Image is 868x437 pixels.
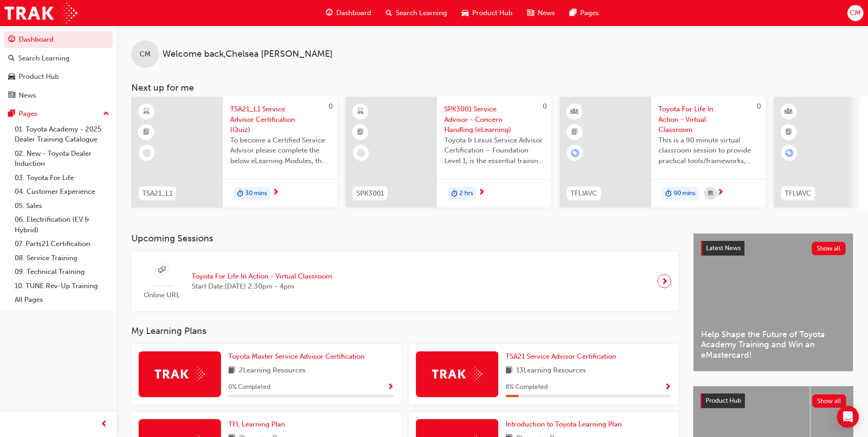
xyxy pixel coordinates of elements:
span: next-icon [717,189,724,197]
span: 90 mins [674,188,695,199]
span: learningRecordVerb_NONE-icon [143,149,151,157]
div: Product Hub [19,71,59,82]
span: Start Date: [DATE] 2:30pm - 4pm [192,281,332,292]
span: 2 Learning Resources [239,365,306,377]
a: 04. Customer Experience [11,185,113,199]
span: book-icon [506,365,512,377]
a: Product HubShow all [701,393,846,408]
span: news-icon [8,92,15,100]
a: 01. Toyota Academy - 2025 Dealer Training Catalogue [11,122,113,147]
span: 13 Learning Resources [516,365,586,377]
span: calendar-icon [708,188,713,199]
span: TSA21 Service Advisor Certification [506,352,616,361]
button: Show Progress [664,382,671,393]
a: TFL Learning Plan [228,419,289,430]
a: 0TSA21_L1TSA21_L1 Service Advisor Certification (Quiz)To become a Certified Service Advisor pleas... [131,97,337,208]
span: News [538,8,555,18]
a: Dashboard [4,31,113,48]
span: Toyota Master Service Advisor Certification [228,352,365,361]
span: learningRecordVerb_NONE-icon [357,149,365,157]
span: 2 hrs [459,188,473,199]
span: Show Progress [387,383,394,392]
span: Toyota For Life In Action - Virtual Classroom [192,271,332,282]
span: learningResourceType_INSTRUCTOR_LED-icon [786,106,792,118]
button: Pages [4,105,113,122]
span: TSA21_L1 [142,188,173,199]
span: next-icon [272,189,279,197]
span: pages-icon [570,7,577,19]
span: TFLIAVC [571,188,597,199]
span: search-icon [8,55,15,63]
div: Pages [19,109,38,119]
button: Show all [812,242,846,255]
a: 03. Toyota For Life [11,171,113,185]
span: SPK3001 Service Advisor - Concern Handling (eLearning) [444,104,544,135]
span: 0 % Completed [228,382,270,393]
a: news-iconNews [520,4,562,22]
span: prev-icon [101,419,108,430]
span: TFL Learning Plan [228,420,285,428]
a: 05. Sales [11,199,113,213]
a: 10. TUNE Rev-Up Training [11,279,113,293]
span: Product Hub [472,8,512,18]
button: CM [847,5,863,21]
span: next-icon [478,189,485,197]
div: News [19,90,36,101]
span: booktick-icon [357,126,364,138]
span: next-icon [661,275,668,288]
span: 0 [757,102,761,110]
a: 07. Parts21 Certification [11,237,113,251]
span: up-icon [103,108,109,120]
a: News [4,87,113,104]
a: search-iconSearch Learning [378,4,454,22]
span: car-icon [462,7,469,19]
span: CM [850,8,861,18]
a: All Pages [11,293,113,307]
h3: Next up for me [117,82,868,93]
span: Dashboard [336,8,371,18]
span: TSA21_L1 Service Advisor Certification (Quiz) [230,104,330,135]
img: Trak [5,3,77,23]
span: Help Shape the Future of Toyota Academy Training and Win an eMastercard! [701,329,846,361]
a: Latest NewsShow all [701,241,846,256]
span: book-icon [228,365,235,377]
img: Trak [155,367,205,381]
a: Latest NewsShow allHelp Shape the Future of Toyota Academy Training and Win an eMastercard! [693,233,853,371]
span: duration-icon [451,188,458,200]
span: Welcome back , Chelsea [PERSON_NAME] [162,49,333,60]
a: 0SPK3001SPK3001 Service Advisor - Concern Handling (eLearning)Toyota & Lexus Service Advisor Cert... [345,97,551,208]
span: guage-icon [326,7,333,19]
button: Show Progress [387,382,394,393]
span: sessionType_ONLINE_URL-icon [158,265,165,276]
span: learningResourceType_ELEARNING-icon [143,106,150,118]
span: guage-icon [8,36,15,44]
a: 08. Service Training [11,251,113,265]
div: Open Intercom Messenger [837,406,859,428]
span: Show Progress [664,383,671,392]
span: booktick-icon [786,126,792,138]
a: Toyota Master Service Advisor Certification [228,351,368,362]
img: Trak [432,367,482,381]
span: learningResourceType_INSTRUCTOR_LED-icon [571,106,578,118]
span: pages-icon [8,110,15,118]
span: TFLIAVC [785,188,811,199]
h3: My Learning Plans [131,326,679,336]
span: learningRecordVerb_ENROLL-icon [571,149,579,157]
a: car-iconProduct Hub [454,4,520,22]
span: To become a Certified Service Advisor please complete the below eLearning Modules, the Service Ad... [230,135,330,166]
span: duration-icon [237,188,243,200]
span: 0 [329,102,333,110]
span: search-icon [386,7,392,19]
span: Online URL [139,290,184,300]
span: Pages [580,8,599,18]
button: Show all [812,394,846,408]
a: Introduction to Toyota Learning Plan [506,419,625,430]
span: Product Hub [706,397,741,404]
a: 06. Electrification (EV & Hybrid) [11,213,113,237]
span: car-icon [8,73,15,81]
span: CM [140,49,151,60]
span: Toyota & Lexus Service Advisor Certification – Foundation Level 1, is the essential training cour... [444,135,544,166]
span: 30 mins [245,188,267,199]
span: 8 % Completed [506,382,548,393]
